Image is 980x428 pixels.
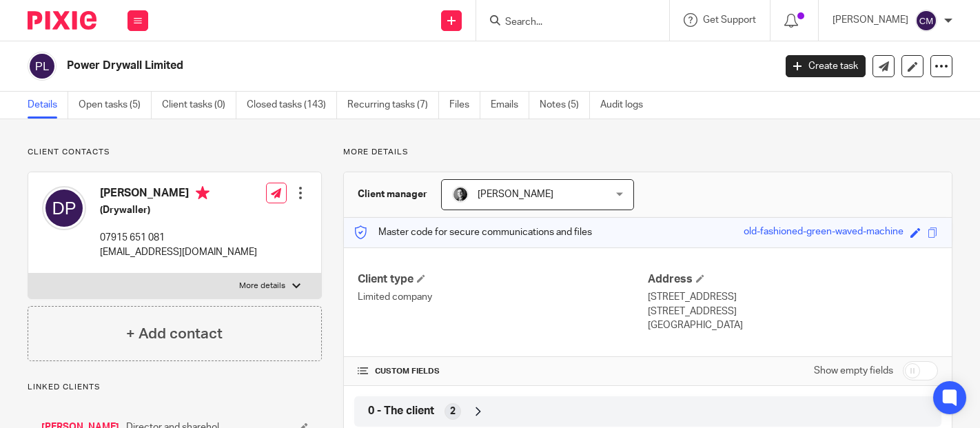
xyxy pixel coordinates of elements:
[347,92,439,119] a: Recurring tasks (7)
[814,364,893,378] label: Show empty fields
[100,245,257,259] p: [EMAIL_ADDRESS][DOMAIN_NAME]
[833,13,908,27] p: [PERSON_NAME]
[358,272,648,287] h4: Client type
[162,92,236,119] a: Client tasks (0)
[100,231,257,245] p: 07915 651 081
[67,59,625,73] h2: Power Drywall Limited
[196,186,210,200] i: Primary
[504,17,628,29] input: Search
[28,382,322,393] p: Linked clients
[28,11,96,30] img: Pixie
[648,272,938,287] h4: Address
[354,225,592,239] p: Master code for secure communications and files
[450,405,456,418] span: 2
[648,305,938,318] p: [STREET_ADDRESS]
[368,404,434,418] span: 0 - The client
[540,92,590,119] a: Notes (5)
[42,186,86,230] img: svg%3E
[100,186,257,203] h4: [PERSON_NAME]
[126,323,223,345] h4: + Add contact
[648,290,938,304] p: [STREET_ADDRESS]
[358,366,648,377] h4: CUSTOM FIELDS
[648,318,938,332] p: [GEOGRAPHIC_DATA]
[343,147,952,158] p: More details
[449,92,480,119] a: Files
[239,281,285,292] p: More details
[915,10,937,32] img: svg%3E
[358,187,427,201] h3: Client manager
[28,92,68,119] a: Details
[28,147,322,158] p: Client contacts
[79,92,152,119] a: Open tasks (5)
[703,15,756,25] span: Get Support
[358,290,648,304] p: Limited company
[600,92,653,119] a: Audit logs
[478,190,553,199] span: [PERSON_NAME]
[786,55,866,77] a: Create task
[744,225,904,241] div: old-fashioned-green-waved-machine
[247,92,337,119] a: Closed tasks (143)
[28,52,57,81] img: svg%3E
[491,92,529,119] a: Emails
[452,186,469,203] img: DSC_9061-3.jpg
[100,203,257,217] h5: (Drywaller)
